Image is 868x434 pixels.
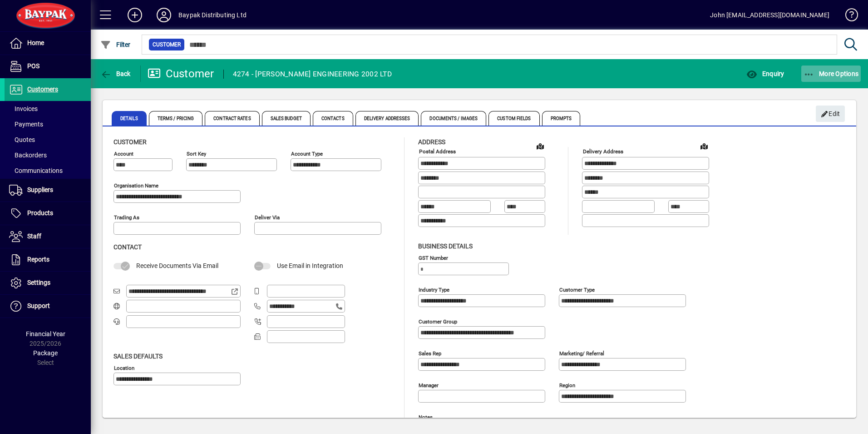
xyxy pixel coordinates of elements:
button: Add [120,7,149,23]
span: Quotes [9,136,35,143]
span: Financial Year [26,330,65,338]
span: Custom Fields [488,111,539,126]
span: POS [27,62,39,70]
button: Back [98,66,133,82]
a: Products [5,202,91,225]
span: Reports [27,256,49,263]
span: Customer [153,40,181,49]
div: 4274 - [PERSON_NAME] ENGINEERING 2002 LTD [233,67,392,81]
span: Sales defaults [113,353,163,360]
div: Customer [148,66,214,81]
mat-label: Region [559,382,575,388]
a: Invoices [5,101,91,116]
span: Back [100,70,131,77]
button: More Options [801,66,861,82]
mat-label: Notes [419,414,433,420]
button: Edit [816,106,845,122]
mat-label: Account Type [291,151,323,157]
mat-label: Sales rep [419,350,441,356]
div: Baypak Distributing Ltd [178,8,247,22]
span: Terms / Pricing [149,111,203,126]
mat-label: Deliver via [255,214,280,221]
span: Package [33,349,58,357]
a: Quotes [5,132,91,147]
a: Payments [5,116,91,132]
span: Delivery Addresses [355,111,419,126]
span: Contact [113,243,142,251]
span: Edit [821,106,840,121]
span: Documents / Images [421,111,486,126]
a: Home [5,32,91,55]
a: Knowledge Base [838,2,857,31]
span: Business details [418,242,473,250]
mat-label: Customer group [419,318,457,324]
a: View on map [697,139,711,153]
span: Payments [9,121,43,128]
span: Sales Budget [262,111,311,126]
a: Settings [5,272,91,294]
span: More Options [804,70,859,77]
button: Enquiry [744,66,786,82]
span: Enquiry [746,70,784,77]
span: Contacts [313,111,353,126]
mat-label: Location [114,364,134,371]
span: Prompts [542,111,581,126]
span: Backorders [9,151,47,159]
mat-label: Sort key [187,151,206,157]
span: Contract Rates [205,111,259,126]
span: Customer [113,138,147,146]
span: Details [112,111,147,126]
span: Communications [9,167,63,174]
a: Suppliers [5,179,91,202]
span: Products [27,209,53,217]
span: Home [27,39,44,46]
a: Support [5,295,91,318]
a: Staff [5,225,91,248]
mat-label: Organisation name [114,182,158,189]
span: Address [418,138,445,146]
a: Backorders [5,147,91,163]
span: Customers [27,86,58,93]
a: Reports [5,248,91,271]
mat-label: GST Number [419,254,448,261]
span: Settings [27,279,50,286]
app-page-header-button: Back [91,66,141,82]
span: Receive Documents Via Email [136,262,218,269]
span: Support [27,302,50,309]
div: John [EMAIL_ADDRESS][DOMAIN_NAME] [710,8,829,22]
mat-label: Trading as [114,214,139,221]
span: Suppliers [27,186,53,193]
a: POS [5,55,91,78]
a: Communications [5,163,91,178]
a: View on map [533,139,547,153]
span: Staff [27,232,41,240]
mat-label: Customer type [559,286,595,293]
span: Invoices [9,105,38,112]
mat-label: Manager [419,382,439,388]
span: Use Email in Integration [277,262,343,269]
button: Profile [149,7,178,23]
button: Filter [98,36,133,53]
mat-label: Marketing/ Referral [559,350,604,356]
span: Filter [100,41,131,48]
mat-label: Industry type [419,286,449,293]
mat-label: Account [114,151,133,157]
